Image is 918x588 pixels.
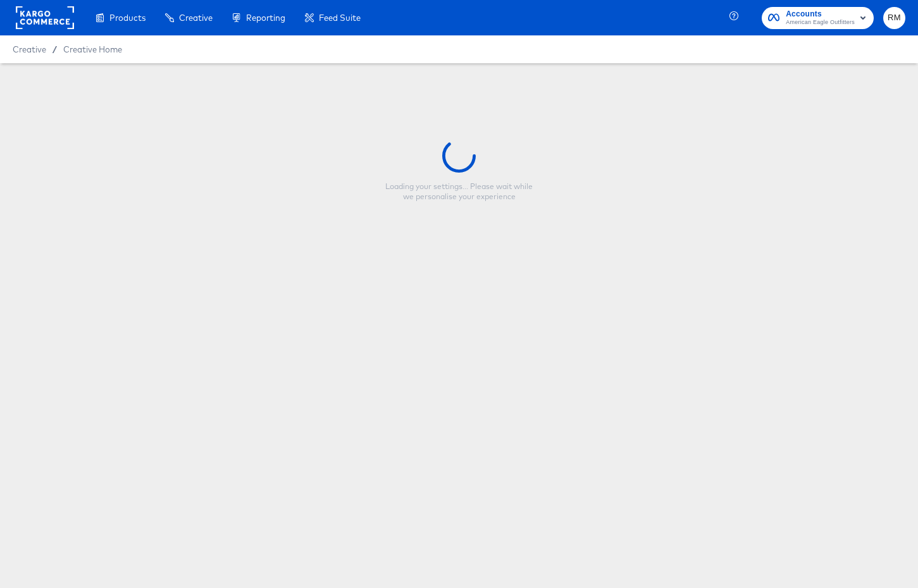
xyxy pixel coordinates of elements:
a: Creative Home [63,44,122,54]
span: Feed Suite [319,13,361,23]
button: AccountsAmerican Eagle Outfitters [762,7,874,29]
span: Creative [13,44,46,54]
span: Products [109,13,146,23]
span: / [46,44,63,54]
span: Reporting [246,13,285,23]
button: RM [883,7,905,29]
span: Creative [179,13,213,23]
div: Loading your settings... Please wait while we personalise your experience [380,181,538,202]
span: American Eagle Outfitters [786,18,855,28]
span: RM [888,11,900,25]
span: Accounts [786,8,855,21]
